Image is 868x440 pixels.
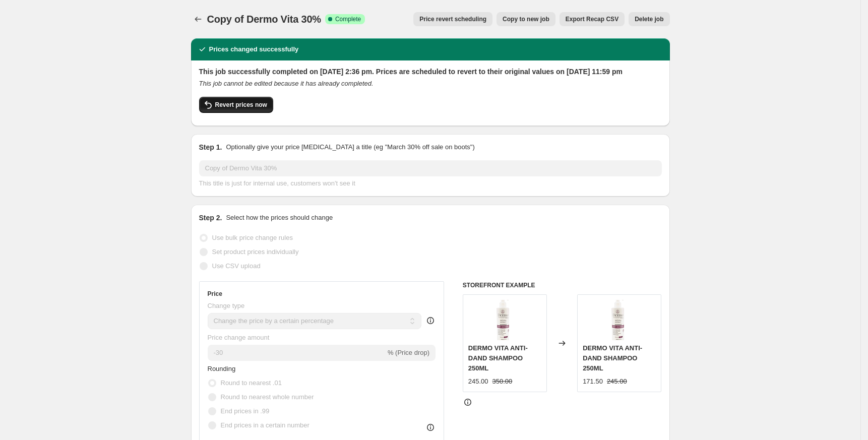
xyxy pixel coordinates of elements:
[419,15,486,23] span: Price revert scheduling
[484,300,525,340] img: 2024-08-05T103304.070_80x.png
[208,290,222,298] h3: Price
[388,349,429,356] span: % (Price drop)
[208,345,386,361] input: -15
[215,101,267,109] span: Revert prices now
[599,300,640,340] img: 2024-08-05T103304.070_80x.png
[463,281,662,289] h6: STOREFRONT EXAMPLE
[212,248,299,256] span: Set product prices individually
[607,376,627,387] strike: 245.00
[560,12,625,26] button: Export Recap CSV
[199,67,662,77] h2: This job successfully completed on [DATE] 2:36 pm. Prices are scheduled to revert to their origin...
[413,12,492,26] button: Price revert scheduling
[209,44,299,54] h2: Prices changed successfully
[199,160,662,176] input: 30% off holiday sale
[226,213,333,223] p: Select how the prices should change
[221,393,314,401] span: Round to nearest whole number
[583,376,603,387] div: 171.50
[208,365,236,372] span: Rounding
[583,344,642,372] span: DERMO VITA ANTI-DAND SHAMPOO 250ML
[207,14,321,25] span: Copy of Dermo Vita 30%
[221,407,270,415] span: End prices in .99
[199,179,355,187] span: This title is just for internal use, customers won't see it
[503,15,549,23] span: Copy to new job
[212,262,261,270] span: Use CSV upload
[425,316,436,326] div: help
[468,344,528,372] span: DERMO VITA ANTI-DAND SHAMPOO 250ML
[566,15,618,23] span: Export Recap CSV
[635,15,663,23] span: Delete job
[212,234,293,241] span: Use bulk price change rules
[199,80,374,87] i: This job cannot be edited because it has already completed.
[208,302,245,309] span: Change type
[335,15,361,23] span: Complete
[497,12,555,26] button: Copy to new job
[199,97,273,113] button: Revert prices now
[199,142,222,152] h2: Step 1.
[199,213,222,223] h2: Step 2.
[492,376,513,387] strike: 350.00
[629,12,669,26] button: Delete job
[208,334,270,341] span: Price change amount
[468,376,488,387] div: 245.00
[226,142,474,152] p: Optionally give your price [MEDICAL_DATA] a title (eg "March 30% off sale on boots")
[221,421,309,429] span: End prices in a certain number
[221,379,282,387] span: Round to nearest .01
[191,12,205,26] button: Price change jobs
